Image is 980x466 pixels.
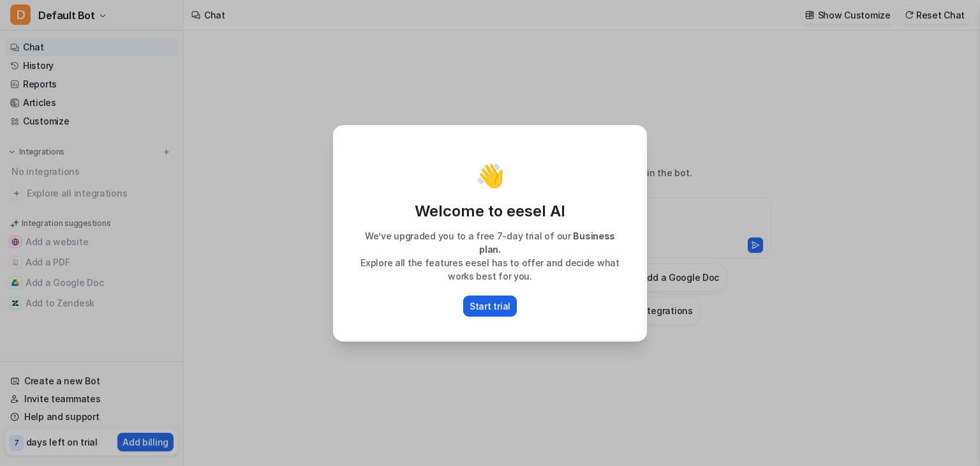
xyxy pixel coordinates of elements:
p: We’ve upgraded you to a free 7-day trial of our [348,229,632,256]
p: 👋 [476,163,505,188]
p: Welcome to eesel AI [348,201,632,222]
p: Explore all the features eesel has to offer and decide what works best for you. [348,256,632,283]
p: Start trial [470,299,510,313]
button: Start trial [463,296,517,317]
